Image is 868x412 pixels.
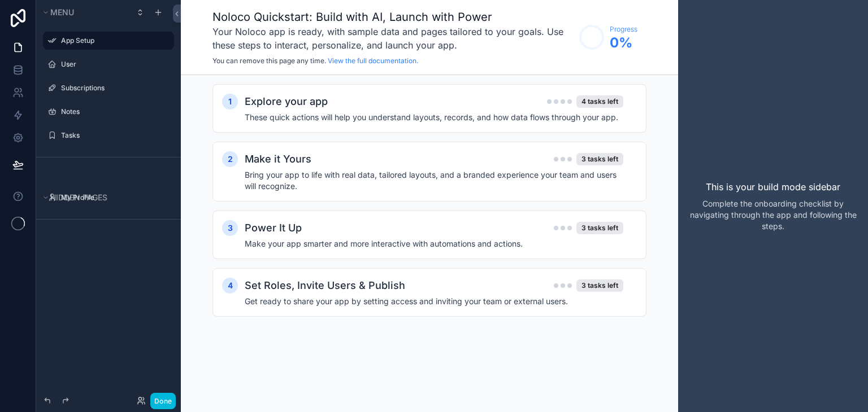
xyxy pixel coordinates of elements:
[328,56,418,65] a: View the full documentation.
[41,5,129,20] button: Menu
[212,9,574,25] h1: Noloco Quickstart: Build with AI, Launch with Power
[212,25,574,52] h3: Your Noloco app is ready, with sample data and pages tailored to your goals. Use these steps to i...
[212,56,326,65] span: You can remove this page any time.
[61,36,167,45] label: App Setup
[41,190,170,205] button: Hidden pages
[687,198,859,232] p: Complete the onboarding checklist by navigating through the app and following the steps.
[61,84,167,93] label: Subscriptions
[706,180,840,194] p: This is your build mode sidebar
[61,107,167,116] label: Notes
[61,60,167,69] label: User
[61,193,167,202] label: My Profile
[50,7,74,17] span: Menu
[610,34,637,52] span: 0 %
[150,393,176,409] button: Done
[61,131,167,140] label: Tasks
[610,25,637,34] span: Progress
